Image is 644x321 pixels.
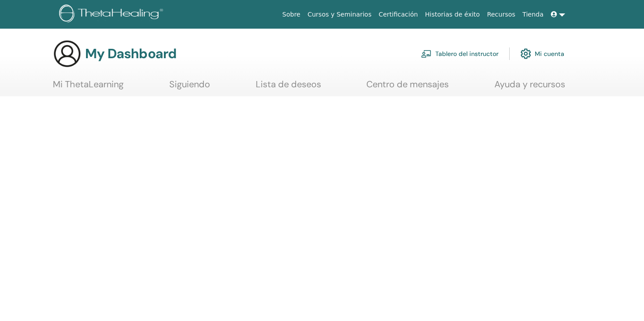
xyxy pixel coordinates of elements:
[304,6,375,23] a: Cursos y Seminarios
[85,46,176,62] h3: My Dashboard
[53,79,124,96] a: Mi ThetaLearning
[375,6,421,23] a: Certificación
[366,79,449,96] a: Centro de mensajes
[169,79,210,96] a: Siguiendo
[256,79,321,96] a: Lista de deseos
[519,6,547,23] a: Tienda
[421,44,498,64] a: Tablero del instructor
[421,6,483,23] a: Historias de éxito
[520,44,564,64] a: Mi cuenta
[483,6,519,23] a: Recursos
[421,50,432,58] img: chalkboard-teacher.svg
[520,46,531,61] img: cog.svg
[59,4,166,25] img: logo.png
[494,79,565,96] a: Ayuda y recursos
[279,6,304,23] a: Sobre
[53,39,82,68] img: generic-user-icon.jpg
